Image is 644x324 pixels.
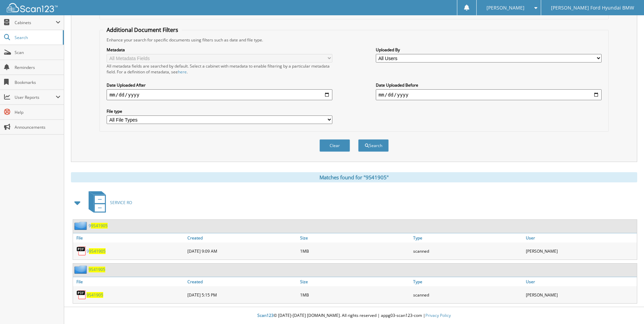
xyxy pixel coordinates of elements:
[103,37,605,43] div: Enhance your search for specific documents using filters such as date and file type.
[85,189,132,216] a: SERVICE RO
[76,246,87,256] img: PDF.png
[89,267,105,272] a: 9S41905
[425,312,451,318] a: Privacy Policy
[89,248,106,254] span: 9S41905
[186,277,298,286] a: Created
[411,244,524,258] div: scanned
[87,248,106,254] a: 99S41905
[411,277,524,286] a: Type
[15,20,56,25] span: Cabinets
[73,233,186,242] a: File
[376,47,602,53] label: Uploaded By
[74,265,89,274] img: folder2.png
[298,244,411,258] div: 1MB
[551,6,634,10] span: [PERSON_NAME] Ford Hyundai BMW
[64,307,644,324] div: © [DATE]-[DATE] [DOMAIN_NAME]. All rights reserved | appg03-scan123-com |
[186,233,298,242] a: Created
[486,6,525,10] span: [PERSON_NAME]
[15,109,60,115] span: Help
[89,223,108,229] a: 99S41905
[178,69,187,75] a: here
[610,291,644,324] iframe: Chat Widget
[411,288,524,302] div: scanned
[524,277,637,286] a: User
[298,277,411,286] a: Size
[376,89,602,100] input: end
[103,26,182,34] legend: Additional Document Filters
[107,63,332,75] div: All metadata fields are searched by default. Select a cabinet with metadata to enable filtering b...
[107,108,332,114] label: File type
[319,139,350,152] button: Clear
[15,124,60,130] span: Announcements
[15,94,56,100] span: User Reports
[15,65,60,70] span: Reminders
[298,288,411,302] div: 1MB
[524,288,637,302] div: [PERSON_NAME]
[107,47,332,53] label: Metadata
[376,82,602,88] label: Date Uploaded Before
[71,172,637,182] div: Matches found for "9S41905"
[73,277,186,286] a: File
[186,244,298,258] div: [DATE] 9:09 AM
[107,82,332,88] label: Date Uploaded After
[298,233,411,242] a: Size
[76,290,87,300] img: PDF.png
[107,89,332,100] input: start
[15,79,60,85] span: Bookmarks
[257,312,274,318] span: Scan123
[186,288,298,302] div: [DATE] 5:15 PM
[524,233,637,242] a: User
[74,221,89,230] img: folder2.png
[91,223,108,229] span: 9S41905
[524,244,637,258] div: [PERSON_NAME]
[15,35,59,40] span: Search
[110,200,132,205] span: SERVICE RO
[358,139,389,152] button: Search
[411,233,524,242] a: Type
[87,292,103,298] a: 9S41905
[15,50,60,55] span: Scan
[7,3,58,12] img: scan123-logo-white.svg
